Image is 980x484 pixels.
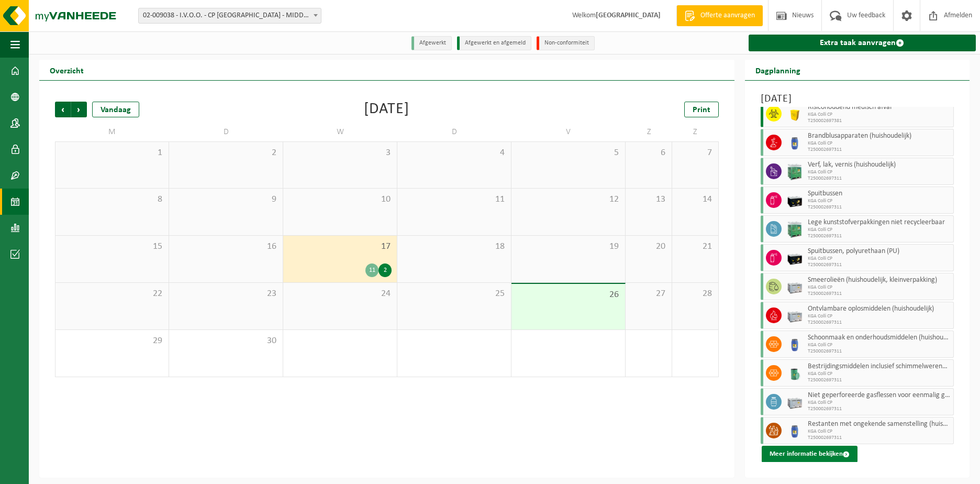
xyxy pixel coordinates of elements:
span: Print [693,106,710,114]
span: Verf, lak, vernis (huishoudelijk) [808,161,951,169]
div: Vandaag [92,102,139,117]
img: PB-LB-0680-HPE-GY-11 [787,307,803,323]
span: 9 [174,194,277,205]
td: V [511,123,626,141]
h3: [DATE] [761,91,954,107]
span: Schoonmaak en onderhoudsmiddelen (huishoudelijk) [808,334,951,342]
span: 3 [288,147,392,159]
span: Risicohoudend medisch afval [808,103,951,112]
span: 20 [631,241,666,252]
td: W [283,123,397,141]
span: KGA Colli CP [808,284,951,291]
td: M [55,123,169,141]
span: 18 [403,241,506,252]
span: Ontvlambare oplosmiddelen (huishoudelijk) [808,305,951,313]
span: 10 [288,194,392,205]
button: Meer informatie bekijken [762,446,857,463]
span: 19 [517,241,620,252]
span: 17 [288,241,392,252]
span: KGA Colli CP [808,112,951,118]
span: 29 [61,335,163,347]
div: 11 [365,263,378,277]
span: KGA Colli CP [808,428,951,435]
span: T250002697311 [808,175,951,182]
span: 27 [631,288,666,300]
span: KGA Colli CP [808,140,951,147]
span: Smeerolieën (huishoudelijk, kleinverpakking) [808,276,951,284]
span: 4 [403,147,506,159]
span: Spuitbussen, polyurethaan (PU) [808,247,951,256]
span: Spuitbussen [808,190,951,198]
span: T250002697311 [808,291,951,297]
h2: Dagplanning [745,60,811,80]
span: KGA Colli CP [808,400,951,406]
span: KGA Colli CP [808,169,951,175]
span: 2 [174,147,277,159]
img: PB-HB-1400-HPE-GN-11 [787,163,803,180]
span: T250002697311 [808,377,951,383]
td: Z [672,123,719,141]
span: 26 [517,289,620,301]
span: 21 [677,241,713,252]
span: 28 [677,288,713,300]
span: 25 [403,288,506,300]
span: KGA Colli CP [808,227,951,233]
img: PB-LB-0680-HPE-GY-11 [787,394,803,410]
span: 23 [174,288,277,300]
span: T250002697311 [808,262,951,268]
a: Offerte aanvragen [676,5,763,26]
span: Bestrijdingsmiddelen inclusief schimmelwerende beschermingsmiddelen (huishoudelijk) [808,362,951,371]
span: Vorige [55,102,71,117]
span: 1 [61,147,163,159]
span: 30 [174,335,277,347]
img: LP-SB-00050-HPE-22 [787,106,803,122]
a: Print [684,102,719,117]
span: Lege kunststofverpakkingen niet recycleerbaar [808,218,951,227]
li: Non-conformiteit [537,36,595,50]
span: T250002697311 [808,435,951,441]
span: KGA Colli CP [808,371,951,377]
div: 2 [378,263,392,277]
strong: [GEOGRAPHIC_DATA] [596,12,661,19]
div: [DATE] [364,102,409,117]
td: D [169,123,283,141]
span: T250002697311 [808,406,951,412]
img: PB-OT-0120-HPE-00-02 [787,336,803,352]
span: Brandblusapparaten (huishoudelijk) [808,132,951,140]
span: 22 [61,288,163,300]
span: T250002697311 [808,233,951,239]
span: T250002697311 [808,320,951,326]
span: T250002697311 [808,147,951,153]
span: KGA Colli CP [808,342,951,348]
img: PB-LB-0680-HPE-BK-11 [787,192,803,208]
li: Afgewerkt [411,36,452,50]
span: Niet geperforeerde gasflessen voor eenmalig gebruik (huishoudelijk) [808,391,951,400]
span: 12 [517,194,620,205]
span: Volgende [71,102,87,117]
span: KGA Colli CP [808,313,951,320]
span: T250002697381 [808,118,951,124]
td: Z [626,123,672,141]
span: 11 [403,194,506,205]
img: PB-OT-0120-HPE-00-02 [787,423,803,438]
h2: Overzicht [39,60,94,80]
span: KGA Colli CP [808,256,951,262]
span: 02-009038 - I.V.O.O. - CP MIDDELKERKE - MIDDELKERKE [139,8,321,23]
td: D [397,123,511,141]
img: PB-OT-0120-HPE-00-02 [787,135,803,150]
span: 8 [61,194,163,205]
li: Afgewerkt en afgemeld [457,36,531,50]
span: 6 [631,147,666,159]
img: PB-LB-0680-HPE-GY-11 [787,279,803,294]
span: T250002697311 [808,204,951,211]
span: 02-009038 - I.V.O.O. - CP MIDDELKERKE - MIDDELKERKE [138,8,321,24]
a: Extra taak aanvragen [749,35,976,51]
span: 5 [517,147,620,159]
span: 15 [61,241,163,252]
img: PB-LB-0680-HPE-BK-11 [787,250,803,266]
span: T250002697311 [808,348,951,355]
img: PB-HB-1400-HPE-GN-11 [787,221,803,238]
span: 7 [677,147,713,159]
span: 16 [174,241,277,252]
span: 13 [631,194,666,205]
